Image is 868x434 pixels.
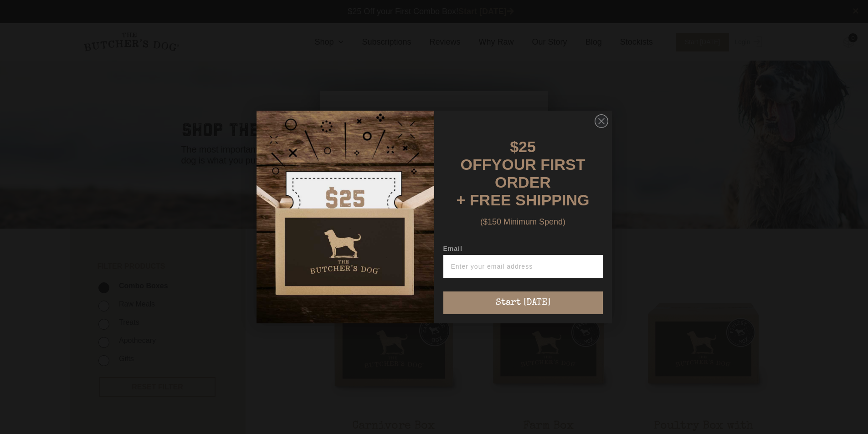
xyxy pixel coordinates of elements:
input: Enter your email address [443,255,603,278]
img: d0d537dc-5429-4832-8318-9955428ea0a1.jpeg [257,111,434,323]
span: $25 OFF [461,138,536,173]
span: ($150 Minimum Spend) [480,217,565,226]
button: Start [DATE] [443,291,603,314]
button: Close dialog [595,114,608,128]
label: Email [443,245,603,255]
span: YOUR FIRST ORDER + FREE SHIPPING [457,156,590,209]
